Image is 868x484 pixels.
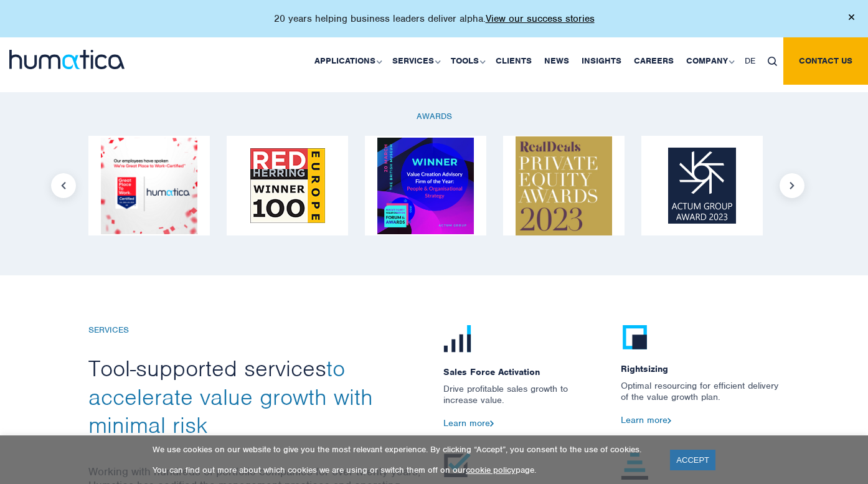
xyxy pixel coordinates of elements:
a: ACCEPT [670,450,715,470]
a: Tools [445,37,489,85]
h6: SERVICES [88,325,425,336]
img: Logo [101,138,197,234]
img: Logo [668,148,736,224]
img: arrow2 [668,418,671,424]
img: Logo [377,138,474,234]
a: DE [738,37,762,85]
a: Services [386,37,445,85]
a: Learn more [443,417,494,429]
img: search_icon [768,57,777,66]
p: 20 years helping business leaders deliver alpha. [274,12,595,25]
span: DE [745,55,755,66]
img: Logo [250,148,325,223]
p: We use cookies on our website to give you the most relevant experience. By clicking “Accept”, you... [153,444,654,455]
h2: Tool-supported services [88,354,425,440]
a: Careers [628,37,680,85]
img: arrow2 [490,420,494,426]
a: Contact us [783,37,868,85]
a: View our success stories [486,12,595,25]
button: Previous [51,173,76,198]
p: AWARDS [88,111,780,121]
span: to accelerate value growth with minimal risk [88,354,373,439]
a: Insights [575,37,628,85]
img: logo [9,50,125,69]
p: Optimal resourcing for efficient delivery of the value growth plan. [621,380,780,415]
p: Drive profitable sales growth to increase value. [443,383,602,418]
img: Logo [516,136,612,235]
a: Applications [308,37,386,85]
a: News [538,37,575,85]
button: Next [780,173,804,198]
a: Company [680,37,738,85]
p: You can find out more about which cookies we are using or switch them off on our page. [153,465,654,475]
a: Clients [489,37,538,85]
span: Rightsizing [621,351,780,380]
a: cookie policy [466,465,516,475]
span: Sales Force Activation [443,354,602,383]
a: Learn more [621,414,671,425]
